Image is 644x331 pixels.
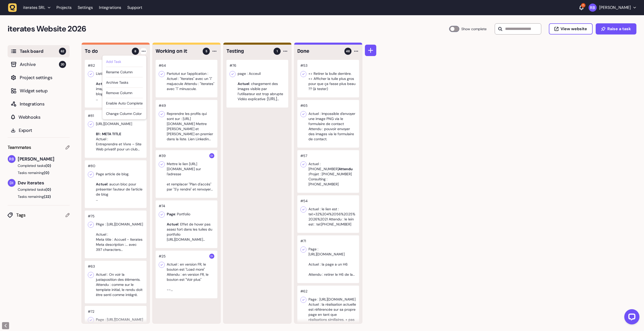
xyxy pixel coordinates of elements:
span: (22) [44,194,51,199]
button: Tasks remaining(22) [8,194,70,199]
span: View website [560,27,587,31]
img: Dev iterates [209,254,214,259]
button: View website [549,23,593,34]
div: Change column color [106,111,143,117]
p: [PERSON_NAME] [599,5,631,10]
button: iterates SRL [8,3,53,12]
span: Raise a task [607,27,631,31]
span: 5 [205,49,207,54]
h4: To do [85,48,128,55]
span: Dev iterates [18,179,70,186]
button: Widget setup [8,85,70,97]
button: Integrations [8,98,70,110]
button: Raise a task [596,23,636,34]
span: 48 [346,49,350,54]
div: 15 [581,3,586,8]
h4: Done [297,48,341,55]
span: (0) [46,163,51,168]
span: 62 [59,48,66,55]
span: 1 [277,49,278,54]
a: Integrations [99,3,121,12]
h4: Testing [226,48,270,55]
span: Integrations [20,100,66,108]
h4: Working on it [156,48,199,55]
div: Remove column [106,90,143,95]
span: (0) [44,170,49,175]
div: Rename column [106,69,143,75]
span: Project settings [20,74,66,81]
div: Archive tasks [106,80,143,85]
button: Webhooks [8,111,70,123]
img: Rodolphe Balay [8,155,15,163]
span: 20 [59,61,66,68]
span: Widget setup [20,87,66,94]
span: Tags [16,212,66,219]
button: Completed tasks(0) [8,187,66,192]
button: Completed tasks(0) [8,163,66,168]
a: Settings [78,3,93,12]
span: [PERSON_NAME] [18,155,70,163]
button: Project settings [8,72,70,84]
span: 8 [134,49,136,54]
span: Task board [20,48,59,55]
button: Task board62 [8,45,70,57]
span: Archive [20,61,59,68]
span: Webhooks [18,114,66,121]
span: Teammates [8,144,31,151]
span: (0) [46,187,51,192]
div: Add Task [106,59,143,64]
h2: iterates Website 2026 [8,23,449,35]
img: Dev iterates [209,153,214,158]
a: Support [127,5,142,10]
iframe: LiveChat chat widget [620,307,641,328]
button: [PERSON_NAME] [589,4,636,12]
button: Export [8,124,70,136]
a: Projects [56,3,72,12]
div: Enable auto complete [106,101,143,106]
img: Dev iterates [8,179,15,187]
span: Show complete [461,26,487,32]
button: Archive20 [8,58,70,71]
span: iterates SRL [23,5,45,10]
span: Export [19,127,66,134]
button: Tasks remaining(0) [8,170,70,175]
img: Rodolphe Balay [589,4,597,12]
